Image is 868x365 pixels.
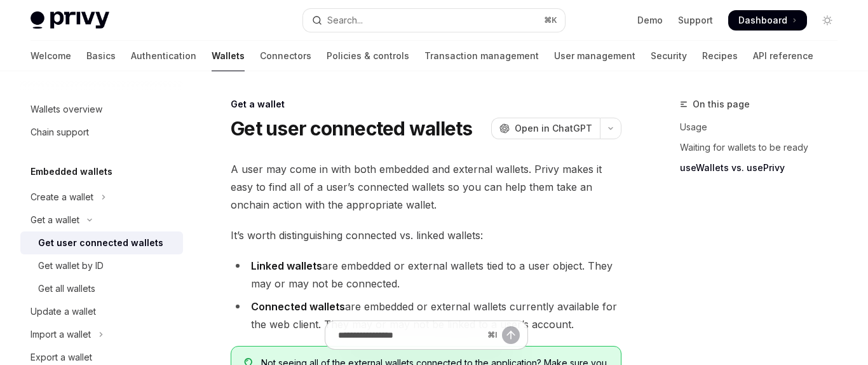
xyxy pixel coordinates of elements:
a: Basics [86,41,116,71]
a: Wallets overview [20,98,183,121]
div: Import a wallet [31,327,91,342]
a: Welcome [31,41,71,71]
a: Update a wallet [20,300,183,323]
div: Get user connected wallets [38,235,163,251]
a: Connectors [260,41,311,71]
div: Update a wallet [31,304,96,319]
a: Security [651,41,687,71]
a: Chain support [20,121,183,144]
div: Get a wallet [231,98,621,111]
button: Open search [303,9,566,32]
span: On this page [693,97,750,112]
span: ⌘ K [544,15,557,25]
a: Recipes [702,41,738,71]
button: Toggle dark mode [817,10,837,31]
a: Waiting for wallets to be ready [680,137,848,158]
li: are embedded or external wallets tied to a user object. They may or may not be connected. [231,257,621,293]
a: Usage [680,117,848,137]
li: are embedded or external wallets currently available for the web client. They may or may not be l... [231,298,621,333]
button: Toggle Import a wallet section [20,323,183,346]
span: A user may come in with both embedded and external wallets. Privy makes it easy to find all of a ... [231,160,621,214]
a: Get user connected wallets [20,231,183,254]
a: Authentication [131,41,196,71]
button: Toggle Create a wallet section [20,186,183,209]
strong: Connected wallets [251,300,345,313]
div: Get all wallets [38,281,95,296]
button: Open in ChatGPT [491,118,600,139]
button: Send message [502,326,520,344]
span: Dashboard [738,14,787,27]
a: Transaction management [424,41,539,71]
a: useWallets vs. usePrivy [680,158,848,178]
a: Wallets [212,41,245,71]
div: Get wallet by ID [38,258,104,273]
input: Ask a question... [338,321,482,349]
h1: Get user connected wallets [231,117,473,140]
span: Open in ChatGPT [515,122,592,135]
div: Create a wallet [31,189,93,205]
h5: Embedded wallets [31,164,112,179]
a: Get all wallets [20,277,183,300]
a: Dashboard [728,10,807,31]
a: Support [678,14,713,27]
a: API reference [753,41,813,71]
strong: Linked wallets [251,259,322,272]
button: Toggle Get a wallet section [20,209,183,231]
div: Chain support [31,125,89,140]
a: Policies & controls [327,41,409,71]
span: It’s worth distinguishing connected vs. linked wallets: [231,226,621,244]
div: Wallets overview [31,102,102,117]
a: Demo [637,14,663,27]
div: Export a wallet [31,350,92,365]
img: light logo [31,11,109,29]
a: Get wallet by ID [20,254,183,277]
div: Search... [327,13,363,28]
a: User management [554,41,635,71]
div: Get a wallet [31,212,79,228]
